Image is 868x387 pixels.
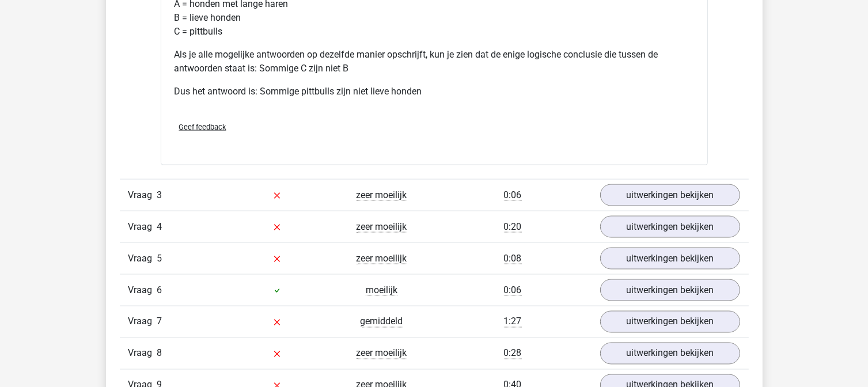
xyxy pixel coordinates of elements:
a: uitwerkingen bekijken [600,248,740,270]
span: 0:20 [504,221,522,233]
span: Vraag [128,347,157,361]
span: Geef feedback [179,123,226,131]
span: 0:06 [504,284,522,296]
a: uitwerkingen bekijken [600,279,740,301]
a: uitwerkingen bekijken [600,311,740,333]
span: 4 [157,221,162,232]
span: 7 [157,316,162,327]
a: uitwerkingen bekijken [600,184,740,206]
span: Vraag [128,220,157,234]
span: 0:06 [504,189,522,201]
span: Vraag [128,188,157,202]
span: 0:28 [504,348,522,359]
span: Vraag [128,252,157,265]
p: Dus het antwoord is: Sommige pittbulls zijn niet lieve honden [175,85,694,98]
span: gemiddeld [361,316,403,328]
span: Vraag [128,283,157,297]
span: zeer moeilijk [357,189,407,201]
span: 1:27 [504,316,522,328]
span: 0:08 [504,253,522,264]
span: moeilijk [366,284,397,296]
span: 3 [157,189,162,200]
span: 5 [157,253,162,264]
span: Vraag [128,315,157,329]
a: uitwerkingen bekijken [600,216,740,238]
span: 6 [157,284,162,295]
span: zeer moeilijk [357,253,407,264]
span: zeer moeilijk [357,348,407,359]
p: Als je alle mogelijke antwoorden op dezelfde manier opschrijft, kun je zien dat de enige logische... [175,48,694,75]
span: 8 [157,348,162,359]
span: zeer moeilijk [357,221,407,233]
a: uitwerkingen bekijken [600,343,740,365]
